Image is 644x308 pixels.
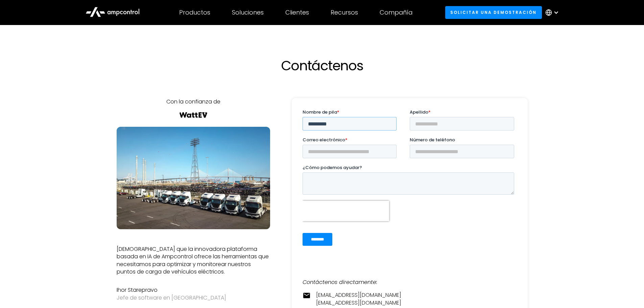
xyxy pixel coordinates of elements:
[285,8,309,17] font: Clientes
[316,299,401,307] a: [EMAIL_ADDRESS][DOMAIN_NAME]
[117,286,158,294] font: Ihor Starepravo
[281,56,363,75] font: Contáctenos
[303,278,377,286] font: Contáctenos directamente:
[232,8,264,17] font: Soluciones
[380,8,412,17] font: Compañía
[285,9,309,16] div: Clientes
[117,294,226,302] font: Jefe de software en [GEOGRAPHIC_DATA]
[166,98,220,105] font: Con la confianza de
[179,8,210,17] font: Productos
[380,9,412,16] div: Compañía
[179,9,210,16] div: Productos
[316,291,401,299] a: [EMAIL_ADDRESS][DOMAIN_NAME]
[117,245,269,276] font: [DEMOGRAPHIC_DATA] que la innovadora plataforma basada en IA de Ampcontrol ofrece las herramienta...
[331,8,358,17] font: Recursos
[303,109,517,252] iframe: Formulario 0
[178,112,208,118] img: Logotipo real de Watt EV
[450,9,536,15] font: Solicitar una demostración
[445,6,542,19] a: Solicitar una demostración
[331,9,358,16] div: Recursos
[232,9,264,16] div: Soluciones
